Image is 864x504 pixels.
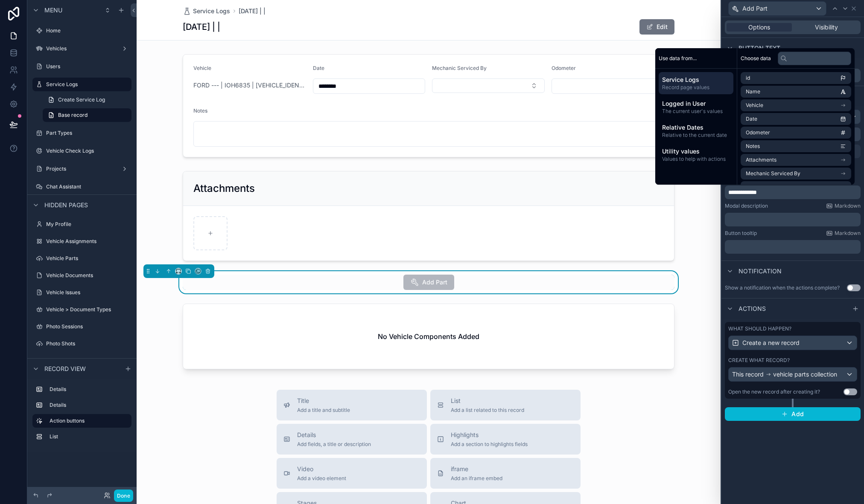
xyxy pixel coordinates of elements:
[32,144,131,158] a: Vehicle Check Logs
[46,306,130,313] label: Vehicle > Document Types
[32,126,131,140] a: Part Types
[815,23,838,32] span: Visibility
[826,230,861,237] a: Markdown
[738,44,780,52] span: Button text
[46,27,130,34] label: Home
[50,402,128,408] label: Details
[662,132,730,139] span: Relative to the current date
[725,185,861,199] div: scrollable content
[58,96,105,103] span: Create Service Log
[430,390,581,420] button: ListAdd a list related to this record
[742,4,768,13] span: Add Part
[297,441,371,448] span: Add fields, a title or description
[46,81,126,88] label: Service Logs
[662,123,730,132] span: Relative Dates
[725,203,768,209] label: Modal description
[725,284,840,291] div: Show a notification when the actions complete?
[639,19,674,35] button: Edit
[297,465,346,473] span: Video
[451,431,528,439] span: Highlights
[114,490,133,502] button: Done
[46,221,130,228] label: My Profile
[46,183,130,190] label: Chat Assistant
[32,320,131,333] a: Photo Sessions
[773,370,837,379] span: vehicle parts collection
[451,475,502,482] span: Add an iframe embed
[791,410,804,418] span: Add
[297,475,346,482] span: Add a video element
[748,23,770,32] span: Options
[32,286,131,299] a: Vehicle Issues
[430,424,581,455] button: HighlightsAdd a section to highlights fields
[728,325,791,332] label: What should happen?
[58,112,88,119] span: Base record
[430,458,581,489] button: iframeAdd an iframe embed
[32,42,131,55] a: Vehicles
[297,431,371,439] span: Details
[43,93,131,107] a: Create Service Log
[32,162,131,176] a: Projects
[826,203,861,209] a: Markdown
[32,78,131,91] a: Service Logs
[451,407,524,414] span: Add a list related to this record
[732,370,764,379] span: This record
[451,397,524,405] span: List
[183,7,230,15] a: Service Logs
[32,303,131,316] a: Vehicle > Document Types
[46,289,130,296] label: Vehicle Issues
[725,407,861,421] button: Add
[46,238,130,245] label: Vehicle Assignments
[46,45,118,52] label: Vehicles
[239,7,266,15] a: [DATE] | |
[662,75,730,84] span: Service Logs
[655,69,737,169] div: scrollable content
[728,357,790,364] label: Create what record?
[728,336,857,350] button: Create a new record
[193,7,230,15] span: Service Logs
[46,272,130,279] label: Vehicle Documents
[725,230,757,237] label: Button tooltip
[50,386,128,393] label: Details
[297,407,350,414] span: Add a title and subtitle
[662,108,730,115] span: The current user's values
[738,304,766,313] span: Actions
[32,217,131,231] a: My Profile
[32,252,131,265] a: Vehicle Parts
[50,433,128,440] label: List
[46,165,118,172] label: Projects
[277,424,427,455] button: DetailsAdd fields, a title or description
[32,337,131,350] a: Photo Shots
[725,213,861,226] div: scrollable content
[662,147,730,156] span: Utility values
[44,201,88,209] span: Hidden pages
[725,240,861,254] div: scrollable content
[32,180,131,194] a: Chat Assistant
[44,365,86,373] span: Record view
[662,84,730,91] span: Record page values
[46,255,130,262] label: Vehicle Parts
[451,441,528,448] span: Add a section to highlights fields
[741,55,771,62] span: Choose data
[46,340,130,347] label: Photo Shots
[728,1,826,16] button: Add Part
[46,323,130,330] label: Photo Sessions
[32,235,131,248] a: Vehicle Assignments
[662,156,730,162] span: Values to help with actions
[277,390,427,420] button: TitleAdd a title and subtitle
[183,21,220,33] h1: [DATE] | |
[277,458,427,489] button: VideoAdd a video element
[32,269,131,282] a: Vehicle Documents
[32,60,131,73] a: Users
[46,130,130,136] label: Part Types
[659,55,697,62] span: Use data from...
[50,417,125,424] label: Action buttons
[46,63,130,70] label: Users
[43,108,131,122] a: Base record
[451,465,502,473] span: iframe
[742,339,800,347] span: Create a new record
[728,367,857,382] button: This recordvehicle parts collection
[44,6,62,14] span: Menu
[835,230,861,237] span: Markdown
[297,397,350,405] span: Title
